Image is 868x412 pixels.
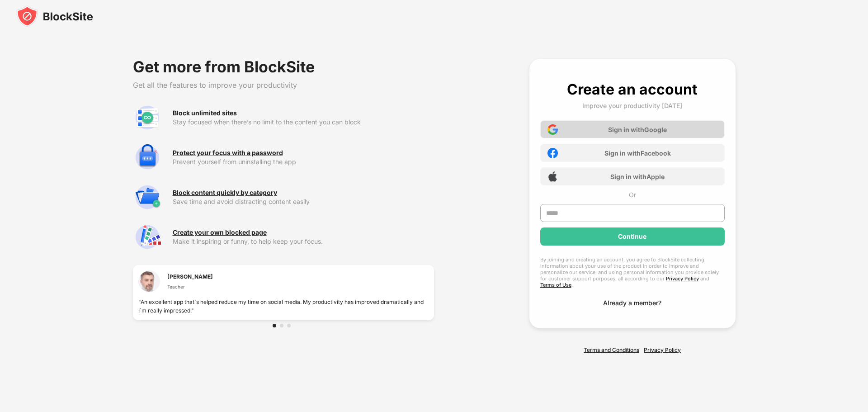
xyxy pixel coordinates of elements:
[540,256,725,288] div: By joining and creating an account, you agree to BlockSite collecting information about your use ...
[167,272,213,281] div: [PERSON_NAME]
[173,229,267,236] div: Create your own blocked page
[138,270,160,292] img: testimonial-1.jpg
[133,81,434,90] div: Get all the features to improve your productivity
[173,198,434,205] div: Save time and avoid distracting content easily
[133,183,162,212] img: premium-category.svg
[173,158,434,166] div: Prevent yourself from uninstalling the app
[610,173,665,180] div: Sign in with Apple
[547,148,558,158] img: facebook-icon.png
[173,109,237,117] div: Block unlimited sites
[604,149,671,157] div: Sign in with Facebook
[547,171,558,182] img: apple-icon.png
[133,223,162,251] img: premium-customize-block-page.svg
[644,346,681,353] a: Privacy Policy
[608,126,667,133] div: Sign in with Google
[584,346,639,353] a: Terms and Conditions
[133,103,162,132] img: premium-unlimited-blocklist.svg
[133,59,434,75] div: Get more from BlockSite
[173,238,434,245] div: Make it inspiring or funny, to help keep your focus.
[547,124,558,135] img: google-icon.png
[629,191,636,199] div: Or
[582,102,682,109] div: Improve your productivity [DATE]
[567,81,698,98] div: Create an account
[540,282,571,288] a: Terms of Use
[167,283,213,290] div: Teacher
[173,189,277,196] div: Block content quickly by category
[138,298,429,315] div: "An excellent app that`s helped reduce my time on social media. My productivity has improved dram...
[173,118,434,126] div: Stay focused when there’s no limit to the content you can block
[618,233,646,240] div: Continue
[173,149,283,156] div: Protect your focus with a password
[666,275,699,282] a: Privacy Policy
[16,5,93,27] img: blocksite-icon-black.svg
[603,299,661,307] div: Already a member?
[133,143,162,172] img: premium-password-protection.svg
